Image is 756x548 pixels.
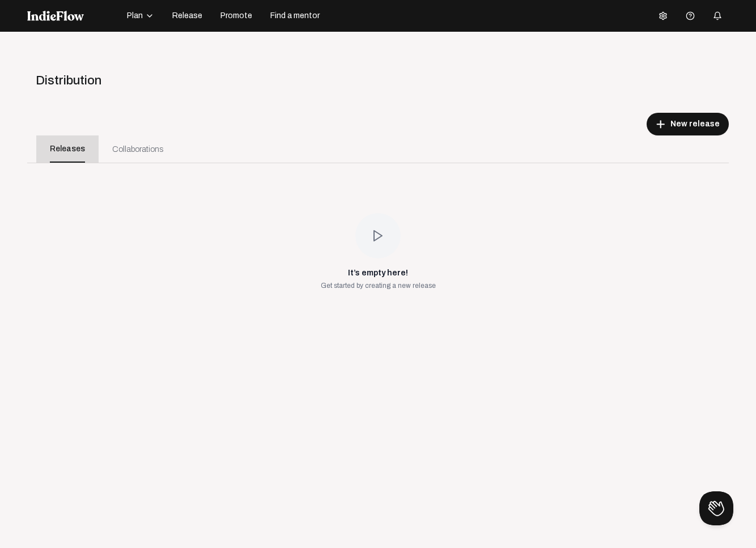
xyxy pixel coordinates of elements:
[27,11,84,21] img: indieflow-logo-white.svg
[656,119,666,129] mat-icon: add
[699,491,733,525] iframe: Toggle Customer Support
[112,143,163,155] div: Collaborations
[270,10,320,22] span: Find a mentor
[264,7,326,25] button: Find a mentor
[220,10,252,22] span: Promote
[50,135,85,163] div: Releases
[348,267,408,279] div: It’s empty here!
[127,10,143,22] span: Plan
[321,281,436,290] div: Get started by creating a new release
[172,10,202,22] span: Release
[670,118,720,130] span: New release
[120,7,161,25] button: Plan
[36,74,101,87] span: Distribution
[214,7,259,25] button: Promote
[165,7,209,25] button: Release
[647,113,729,135] button: New release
